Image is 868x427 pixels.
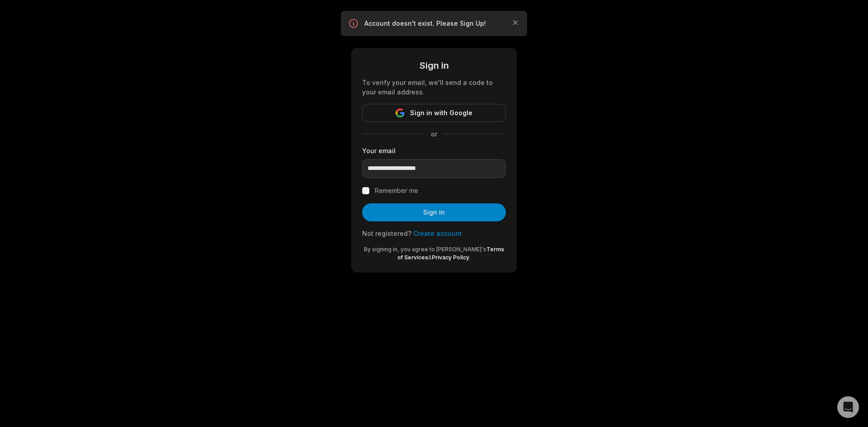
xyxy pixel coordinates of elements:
div: To verify your email, we'll send a code to your email address. [362,78,506,97]
button: Sign in [362,203,506,221]
div: Sign in [362,59,506,72]
a: Terms of Services [397,246,504,261]
span: & [428,254,432,261]
label: Remember me [375,185,418,196]
div: Open Intercom Messenger [837,396,859,418]
label: Your email [362,146,506,155]
button: Sign in with Google [362,104,506,122]
span: By signing in, you agree to [PERSON_NAME]'s [364,246,486,253]
a: Create account [413,230,462,237]
span: Sign in with Google [410,108,472,118]
a: Privacy Policy [432,254,469,261]
p: Account doesn't exist. Please Sign Up! [364,19,504,28]
span: . [469,254,471,261]
span: or [424,129,444,139]
span: Not registered? [362,230,411,237]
